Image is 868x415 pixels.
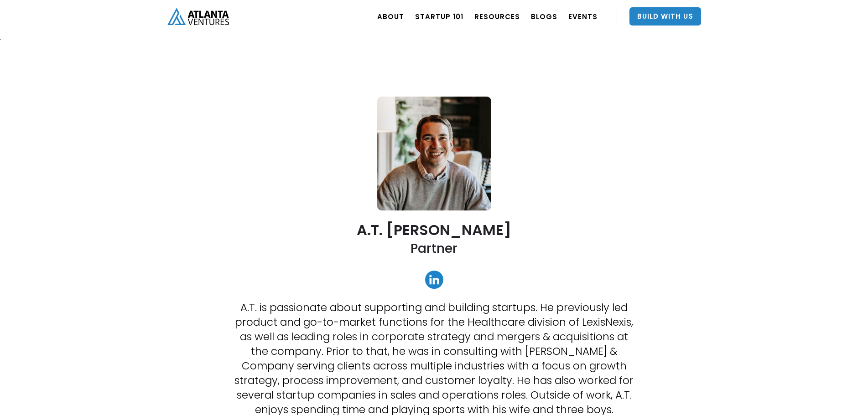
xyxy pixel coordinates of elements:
[568,4,598,29] a: EVENTS
[377,4,404,29] a: ABOUT
[629,7,701,26] a: Build With Us
[411,240,457,257] h2: Partner
[357,222,511,238] h2: A.T. [PERSON_NAME]
[474,4,520,29] a: RESOURCES
[415,4,463,29] a: Startup 101
[531,4,557,29] a: BLOGS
